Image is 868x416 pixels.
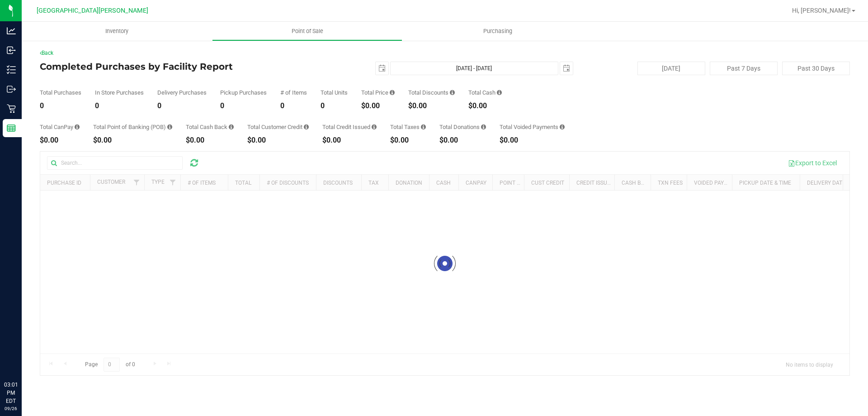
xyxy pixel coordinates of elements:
[212,22,402,41] a: Point of Sale
[497,90,502,96] i: Sum of the successful, non-voided cash payment transactions for all purchases in the date range. ...
[782,62,850,75] button: Past 30 Days
[321,102,348,110] div: 0
[361,90,395,96] div: Total Price
[560,124,565,130] i: Sum of all voided payment transaction amounts, excluding tips and transaction fees, for all purch...
[376,62,388,75] span: select
[4,381,18,405] p: 03:01 PM EDT
[390,90,395,96] i: Sum of the total prices of all purchases in the date range.
[402,22,593,41] a: Purchasing
[390,137,426,144] div: $0.00
[229,124,234,130] i: Sum of the cash-back amounts from rounded-up electronic payments for all purchases in the date ra...
[40,124,80,130] div: Total CanPay
[471,27,524,35] span: Purchasing
[157,102,207,110] div: 0
[40,102,81,110] div: 0
[500,137,565,144] div: $0.00
[500,124,565,130] div: Total Voided Payments
[93,27,141,35] span: Inventory
[421,124,426,130] i: Sum of the total taxes for all purchases in the date range.
[450,90,455,96] i: Sum of the discount values applied to the all purchases in the date range.
[220,102,267,110] div: 0
[280,90,307,96] div: # of Items
[408,90,455,96] div: Total Discounts
[7,104,16,113] inline-svg: Retail
[93,124,172,130] div: Total Point of Banking (POB)
[710,62,778,75] button: Past 7 Days
[439,124,486,130] div: Total Donations
[468,102,502,110] div: $0.00
[372,124,377,130] i: Sum of all account credit issued for all refunds from returned purchases in the date range.
[220,90,267,96] div: Pickup Purchases
[408,102,455,110] div: $0.00
[247,124,309,130] div: Total Customer Credit
[304,124,309,130] i: Sum of the successful, non-voided payments using account credit for all purchases in the date range.
[637,62,705,75] button: [DATE]
[560,62,573,75] span: select
[279,27,335,35] span: Point of Sale
[390,124,426,130] div: Total Taxes
[481,124,486,130] i: Sum of all round-up-to-next-dollar total price adjustments for all purchases in the date range.
[186,124,234,130] div: Total Cash Back
[40,50,53,56] a: Back
[7,65,16,74] inline-svg: Inventory
[7,26,16,35] inline-svg: Analytics
[280,102,307,110] div: 0
[157,90,207,96] div: Delivery Purchases
[22,22,212,41] a: Inventory
[439,137,486,144] div: $0.00
[7,124,16,133] inline-svg: Reports
[37,7,148,14] span: [GEOGRAPHIC_DATA][PERSON_NAME]
[321,90,348,96] div: Total Units
[4,405,18,412] p: 09/26
[792,7,851,14] span: Hi, [PERSON_NAME]!
[75,124,80,130] i: Sum of the successful, non-voided CanPay payment transactions for all purchases in the date range.
[7,85,16,94] inline-svg: Outbound
[40,137,80,144] div: $0.00
[247,137,309,144] div: $0.00
[186,137,234,144] div: $0.00
[7,46,16,55] inline-svg: Inbound
[322,124,377,130] div: Total Credit Issued
[167,124,172,130] i: Sum of the successful, non-voided point-of-banking payment transactions, both via payment termina...
[40,62,310,72] h4: Completed Purchases by Facility Report
[322,137,377,144] div: $0.00
[93,137,172,144] div: $0.00
[361,102,395,110] div: $0.00
[468,90,502,96] div: Total Cash
[95,90,144,96] div: In Store Purchases
[40,90,81,96] div: Total Purchases
[95,102,144,110] div: 0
